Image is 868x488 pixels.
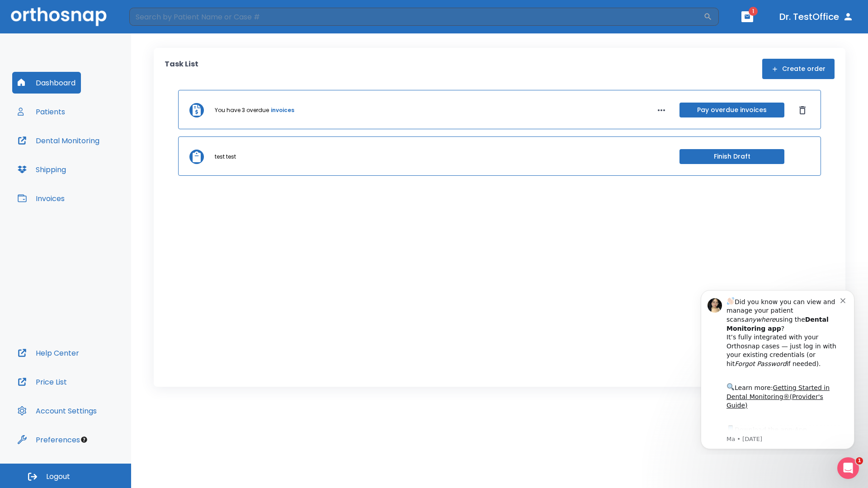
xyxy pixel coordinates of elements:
[129,8,703,26] input: Search by Patient Name or Case #
[12,429,85,450] button: Preferences
[12,130,105,151] button: Dental Monitoring
[12,72,81,94] button: Dashboard
[687,282,868,455] iframe: Intercom notifications message
[271,106,294,114] a: invoices
[215,106,269,114] p: You have 3 overdue
[46,472,70,482] span: Logout
[153,14,160,21] button: Dismiss notification
[795,103,810,117] button: Dismiss
[11,7,107,26] img: Orthosnap
[165,59,198,79] p: Task List
[39,142,153,188] div: Download the app: | ​ Let us know if you need help getting started!
[679,103,784,117] button: Pay overdue invoices
[12,101,71,122] button: Patients
[776,9,857,25] button: Dr. TestOffice
[679,149,784,164] button: Finish Draft
[215,153,236,161] p: test test
[80,436,88,444] div: Tooltip anchor
[12,400,102,422] button: Account Settings
[856,457,863,465] span: 1
[762,59,835,79] button: Create order
[39,153,153,161] p: Message from Ma, sent 4w ago
[749,7,758,16] span: 1
[39,144,120,160] a: App Store
[12,371,72,393] button: Price List
[12,188,70,209] button: Invoices
[12,159,71,180] button: Shipping
[12,342,85,364] button: Help Center
[837,457,859,479] iframe: Intercom live chat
